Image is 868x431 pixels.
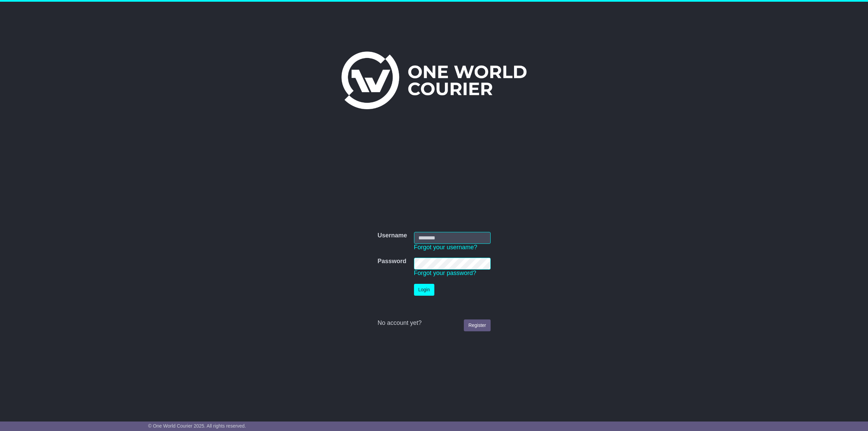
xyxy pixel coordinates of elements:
[377,319,490,327] div: No account yet?
[341,52,527,109] img: One World
[377,232,407,239] label: Username
[414,284,434,296] button: Login
[377,258,406,265] label: Password
[414,244,477,251] a: Forgot your username?
[464,319,490,331] a: Register
[414,270,476,276] a: Forgot your password?
[148,423,246,429] span: © One World Courier 2025. All rights reserved.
